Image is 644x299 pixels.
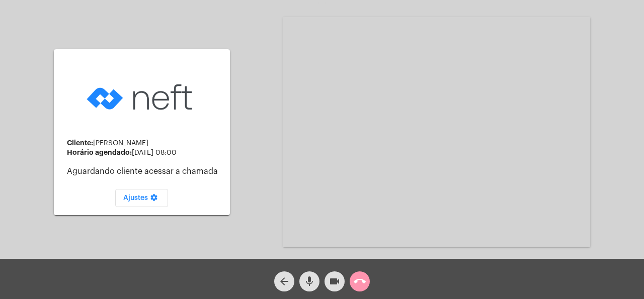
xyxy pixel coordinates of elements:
div: [DATE] 08:00 [67,149,222,157]
mat-icon: arrow_back [278,275,290,287]
img: logo-neft-novo-2.png [84,68,200,126]
mat-icon: mic [303,275,315,287]
p: Aguardando cliente acessar a chamada [67,167,222,176]
mat-icon: settings [148,193,160,206]
strong: Horário agendado: [67,149,132,156]
mat-icon: videocam [329,275,341,287]
div: [PERSON_NAME] [67,139,222,147]
mat-icon: call_end [354,275,366,287]
span: Ajustes [123,194,160,202]
button: Ajustes [115,189,168,207]
strong: Cliente: [67,139,93,146]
